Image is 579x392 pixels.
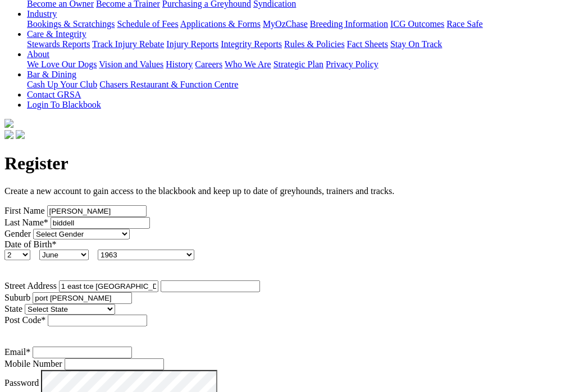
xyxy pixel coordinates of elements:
img: facebook.svg [4,130,13,139]
a: Cash Up Your Club [27,80,97,89]
a: History [166,59,193,69]
h1: Register [4,153,575,174]
a: MyOzChase [263,19,308,29]
a: Breeding Information [310,19,388,29]
label: Last Name [4,218,48,227]
label: First Name [4,206,45,215]
a: Bar & Dining [27,70,76,79]
a: ICG Outcomes [390,19,444,29]
a: Stewards Reports [27,39,90,49]
label: State [4,304,22,313]
a: Track Injury Rebate [92,39,164,49]
a: Chasers Restaurant & Function Centre [99,80,238,89]
label: Gender [4,229,31,238]
a: Vision and Values [99,59,163,69]
label: Street Address [4,281,57,290]
div: Care & Integrity [27,39,575,49]
img: twitter.svg [16,130,25,139]
a: Login To Blackbook [27,100,101,109]
label: Post Code [4,315,45,325]
a: Industry [27,9,57,19]
a: We Love Our Dogs [27,59,97,69]
div: Industry [27,19,575,29]
label: Password [4,378,39,388]
img: logo-grsa-white.png [4,119,13,128]
div: About [27,59,575,70]
a: Care & Integrity [27,29,86,39]
p: Create a new account to gain access to the blackbook and keep up to date of greyhounds, trainers ... [4,186,575,196]
label: Mobile Number [4,359,62,368]
label: Date of Birth [4,239,56,249]
a: Applications & Forms [180,19,261,29]
a: Who We Are [225,59,271,69]
div: Bar & Dining [27,80,575,90]
a: Strategic Plan [273,59,323,69]
a: Bookings & Scratchings [27,19,115,29]
a: About [27,49,49,59]
a: Schedule of Fees [117,19,178,29]
a: Contact GRSA [27,90,81,99]
a: Privacy Policy [326,59,379,69]
label: Email [4,347,30,357]
a: Careers [195,59,222,69]
label: Suburb [4,293,30,302]
a: Stay On Track [390,39,442,49]
a: Injury Reports [166,39,218,49]
a: Fact Sheets [347,39,388,49]
a: Integrity Reports [221,39,282,49]
a: Race Safe [446,19,482,29]
a: Rules & Policies [284,39,345,49]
